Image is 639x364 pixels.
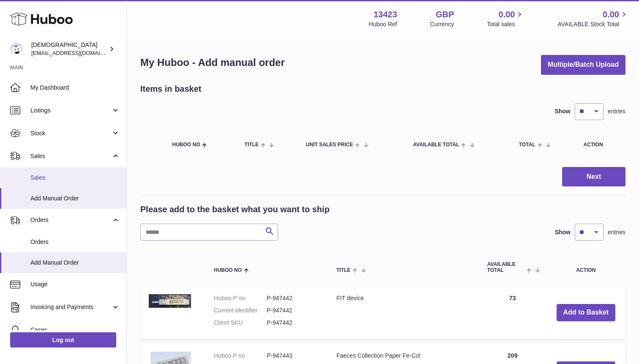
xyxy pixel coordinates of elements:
[487,262,525,273] span: AVAILABLE Total
[369,20,397,28] div: Huboo Ref
[267,319,319,327] dd: P-947442
[30,194,120,203] span: Add Manual Order
[30,84,120,92] span: My Dashboard
[149,294,191,308] img: FIT device
[328,286,479,339] td: FIT device
[30,129,111,137] span: Stock
[519,142,535,148] span: Total
[140,204,330,215] h2: Please add to the basket what you want to ship
[584,142,617,148] div: Action
[557,20,629,28] span: AVAILABLE Stock Total
[267,352,319,360] dd: P-947443
[562,167,625,187] button: Next
[172,142,200,148] span: Huboo no
[214,352,267,360] dt: Huboo P no
[245,142,259,148] span: Title
[557,304,616,321] button: Add to Basket
[487,20,524,28] span: Total sales
[267,307,319,315] dd: P-947442
[336,268,350,273] span: Title
[374,9,397,20] strong: 13423
[30,303,111,311] span: Invoicing and Payments
[31,41,107,57] div: [DEMOGRAPHIC_DATA]
[608,107,625,115] span: entries
[30,152,111,160] span: Sales
[30,107,111,115] span: Listings
[214,319,267,327] dt: Client SKU
[541,55,625,75] button: Multiple/Batch Upload
[603,9,619,20] span: 0.00
[30,216,111,224] span: Orders
[10,43,23,55] img: olgazyuz@outlook.com
[30,259,120,267] span: Add Manual Order
[430,20,454,28] div: Currency
[214,307,267,315] dt: Current identifier
[546,253,625,281] th: Action
[214,268,242,273] span: Huboo no
[479,286,546,339] td: 73
[557,9,629,28] a: 0.00 AVAILABLE Stock Total
[413,142,459,148] span: AVAILABLE Total
[31,49,124,56] span: [EMAIL_ADDRESS][DOMAIN_NAME]
[555,107,571,115] label: Show
[436,9,454,20] strong: GBP
[267,294,319,302] dd: P-947442
[30,174,120,182] span: Sales
[30,280,120,288] span: Usage
[30,326,120,334] span: Cases
[140,83,202,95] h2: Items in basket
[306,142,353,148] span: Unit Sales Price
[30,238,120,246] span: Orders
[608,228,625,236] span: entries
[499,9,515,20] span: 0.00
[10,332,116,348] a: Log out
[140,56,285,69] h1: My Huboo - Add manual order
[214,294,267,302] dt: Huboo P no
[555,228,571,236] label: Show
[487,9,524,28] a: 0.00 Total sales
